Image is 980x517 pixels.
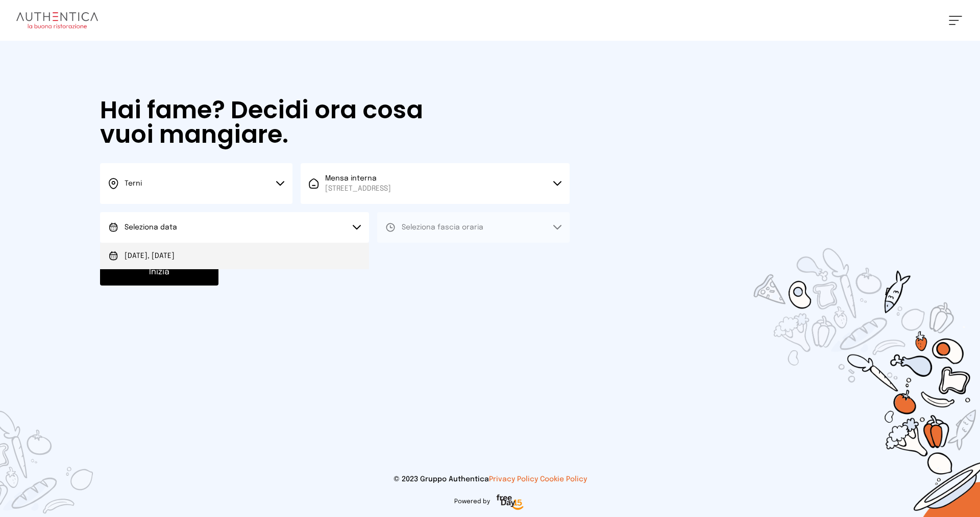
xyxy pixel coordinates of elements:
[16,474,964,484] p: © 2023 Gruppo Authentica
[125,224,177,231] span: Seleziona data
[454,498,490,506] span: Powered by
[402,224,483,231] span: Seleziona fascia oraria
[100,259,218,286] button: Inizia
[100,212,369,243] button: Seleziona data
[377,212,570,243] button: Seleziona fascia oraria
[489,476,538,483] a: Privacy Policy
[494,493,526,513] img: logo-freeday.3e08031.png
[125,251,175,261] span: [DATE], [DATE]
[540,476,587,483] a: Cookie Policy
